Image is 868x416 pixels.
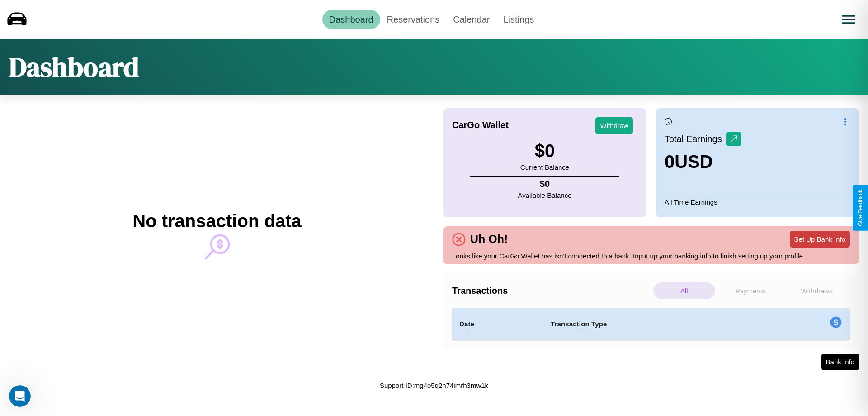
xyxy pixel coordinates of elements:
[665,152,741,172] h3: 0 USD
[452,250,850,262] p: Looks like your CarGo Wallet has isn't connected to a bank. Input up your banking info to finish ...
[551,319,756,330] h4: Transaction Type
[496,10,541,29] a: Listings
[380,10,447,29] a: Reservations
[836,7,861,32] button: Open menu
[595,117,633,134] button: Withdraw
[452,308,850,340] table: simple table
[380,379,488,392] p: Support ID: mg4o5q2h74imrh3mw1k
[518,189,572,201] p: Available Balance
[520,161,569,173] p: Current Balance
[9,385,31,407] iframe: Intercom live chat
[452,286,651,296] h4: Transactions
[518,179,572,189] h4: $ 0
[720,282,782,299] p: Payments
[665,196,850,208] p: All Time Earnings
[452,120,509,130] h4: CarGo Wallet
[9,48,139,86] h1: Dashboard
[790,231,850,248] button: Set Up Bank Info
[520,141,569,161] h3: $ 0
[132,211,301,231] h2: No transaction data
[653,282,715,299] p: All
[786,282,848,299] p: Withdraws
[466,233,512,246] h4: Uh Oh!
[446,10,496,29] a: Calendar
[665,131,726,147] p: Total Earnings
[459,319,536,330] h4: Date
[322,10,380,29] a: Dashboard
[821,354,859,370] button: Bank Info
[857,190,863,226] div: Give Feedback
